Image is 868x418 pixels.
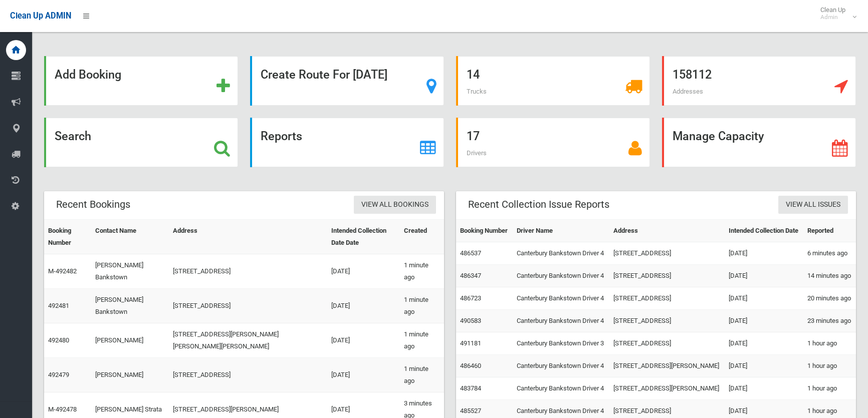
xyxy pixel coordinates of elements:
[815,6,855,21] span: Clean Up
[460,384,481,392] a: 483784
[55,129,91,143] strong: Search
[460,272,481,279] a: 486347
[460,339,481,347] a: 491181
[803,265,856,287] td: 14 minutes ago
[662,56,856,106] a: 158112 Addresses
[513,242,609,265] td: Canterbury Bankstown Driver 4
[169,323,327,358] td: [STREET_ADDRESS][PERSON_NAME][PERSON_NAME][PERSON_NAME]
[456,118,650,167] a: 17 Drivers
[55,68,121,82] strong: Add Booking
[513,310,609,332] td: Canterbury Bankstown Driver 4
[725,377,803,400] td: [DATE]
[48,267,77,275] a: M-492482
[91,358,169,392] td: [PERSON_NAME]
[725,332,803,355] td: [DATE]
[261,68,387,82] strong: Create Route For [DATE]
[725,287,803,310] td: [DATE]
[609,220,725,242] th: Address
[725,310,803,332] td: [DATE]
[460,362,481,369] a: 486460
[803,242,856,265] td: 6 minutes ago
[327,220,399,254] th: Intended Collection Date Date
[400,289,444,323] td: 1 minute ago
[803,355,856,377] td: 1 hour ago
[609,332,725,355] td: [STREET_ADDRESS]
[250,56,444,106] a: Create Route For [DATE]
[609,287,725,310] td: [STREET_ADDRESS]
[91,220,169,254] th: Contact Name
[513,220,609,242] th: Driver Name
[513,265,609,287] td: Canterbury Bankstown Driver 4
[460,294,481,302] a: 486723
[673,68,712,82] strong: 158112
[803,332,856,355] td: 1 hour ago
[169,220,327,254] th: Address
[169,289,327,323] td: [STREET_ADDRESS]
[327,323,399,358] td: [DATE]
[467,129,480,143] strong: 17
[327,358,399,392] td: [DATE]
[673,129,764,143] strong: Manage Capacity
[662,118,856,167] a: Manage Capacity
[91,323,169,358] td: [PERSON_NAME]
[327,289,399,323] td: [DATE]
[456,195,621,214] header: Recent Collection Issue Reports
[803,310,856,332] td: 23 minutes ago
[778,196,848,214] a: View All Issues
[609,265,725,287] td: [STREET_ADDRESS]
[456,220,513,242] th: Booking Number
[725,355,803,377] td: [DATE]
[513,332,609,355] td: Canterbury Bankstown Driver 3
[725,220,803,242] th: Intended Collection Date
[44,220,91,254] th: Booking Number
[261,129,302,143] strong: Reports
[513,355,609,377] td: Canterbury Bankstown Driver 4
[91,254,169,289] td: [PERSON_NAME] Bankstown
[803,377,856,400] td: 1 hour ago
[250,118,444,167] a: Reports
[725,242,803,265] td: [DATE]
[609,377,725,400] td: [STREET_ADDRESS][PERSON_NAME]
[725,265,803,287] td: [DATE]
[513,377,609,400] td: Canterbury Bankstown Driver 4
[91,289,169,323] td: [PERSON_NAME] Bankstown
[400,254,444,289] td: 1 minute ago
[460,317,481,324] a: 490583
[48,405,77,413] a: M-492478
[467,149,487,157] span: Drivers
[803,287,856,310] td: 20 minutes ago
[400,323,444,358] td: 1 minute ago
[820,14,845,21] small: Admin
[673,88,703,95] span: Addresses
[609,355,725,377] td: [STREET_ADDRESS][PERSON_NAME]
[169,358,327,392] td: [STREET_ADDRESS]
[467,88,487,95] span: Trucks
[467,68,480,82] strong: 14
[513,287,609,310] td: Canterbury Bankstown Driver 4
[10,11,71,21] span: Clean Up ADMIN
[169,254,327,289] td: [STREET_ADDRESS]
[44,118,238,167] a: Search
[48,302,69,309] a: 492481
[609,242,725,265] td: [STREET_ADDRESS]
[44,195,142,214] header: Recent Bookings
[400,358,444,392] td: 1 minute ago
[400,220,444,254] th: Created
[460,407,481,414] a: 485527
[48,371,69,378] a: 492479
[609,310,725,332] td: [STREET_ADDRESS]
[456,56,650,106] a: 14 Trucks
[354,196,436,214] a: View All Bookings
[460,249,481,257] a: 486537
[803,220,856,242] th: Reported
[48,336,69,344] a: 492480
[327,254,399,289] td: [DATE]
[44,56,238,106] a: Add Booking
